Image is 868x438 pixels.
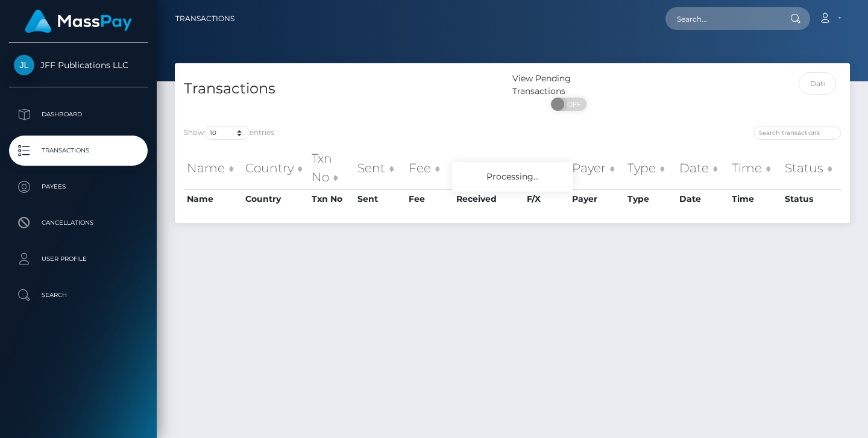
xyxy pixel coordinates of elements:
span: JFF Publications LLC [9,60,148,70]
img: JFF Publications LLC [14,55,34,75]
a: Transactions [175,6,234,31]
p: User Profile [14,250,143,268]
input: Search... [665,7,779,30]
th: Time [729,146,782,189]
div: View Pending Transactions [512,72,625,98]
a: User Profile [9,244,148,274]
h4: Transactions [184,78,503,99]
th: Payer [569,146,624,189]
th: Txn No [309,146,354,189]
img: MassPay Logo [25,10,132,33]
span: OFF [558,98,588,111]
th: Date [676,189,729,208]
th: Name [184,146,242,189]
th: Time [729,189,782,208]
th: Date [676,146,729,189]
p: Cancellations [14,214,143,232]
p: Search [14,286,143,304]
th: Type [624,146,676,189]
p: Transactions [14,142,143,160]
th: F/X [524,189,568,208]
a: Cancellations [9,208,148,238]
a: Payees [9,172,148,202]
th: Country [242,146,309,189]
a: Dashboard [9,99,148,130]
p: Payees [14,178,143,196]
th: Status [782,146,841,189]
th: Name [184,189,242,208]
th: Status [782,189,841,208]
p: Dashboard [14,105,143,124]
th: Txn No [309,189,354,208]
th: Type [624,189,676,208]
th: Received [453,189,524,208]
input: Date filter [799,72,837,95]
th: Country [242,189,309,208]
input: Search transactions [753,126,841,140]
th: Fee [406,189,453,208]
th: Sent [354,189,406,208]
label: Show entries [184,126,274,140]
a: Transactions [9,136,148,166]
th: F/X [524,146,568,189]
th: Fee [406,146,453,189]
th: Sent [354,146,406,189]
a: Search [9,280,148,310]
th: Received [453,146,524,189]
div: Processing... [452,162,573,192]
th: Payer [569,189,624,208]
select: Showentries [204,126,250,140]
